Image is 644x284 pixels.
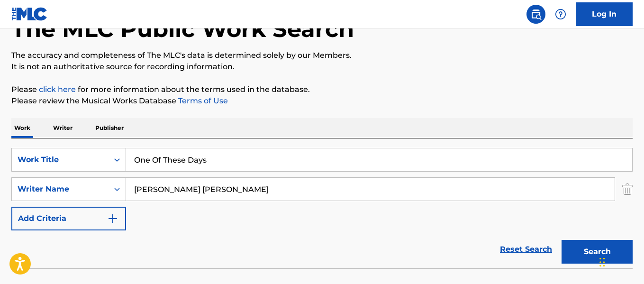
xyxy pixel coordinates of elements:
[11,95,633,107] p: Please review the Musical Works Database
[11,118,33,138] p: Work
[11,7,48,21] img: MLC Logo
[11,50,633,61] p: The accuracy and completeness of The MLC's data is determined solely by our Members.
[622,177,633,201] img: Delete Criterion
[107,213,118,224] img: 9d2ae6d4665cec9f34b9.svg
[11,15,354,43] h1: The MLC Public Work Search
[11,207,126,230] button: Add Criteria
[11,61,633,73] p: It is not an authoritative source for recording information.
[599,248,605,276] div: Drag
[176,96,228,105] a: Terms of Use
[530,9,542,20] img: search
[11,84,633,95] p: Please for more information about the terms used in the database.
[576,2,633,26] a: Log In
[18,183,103,195] div: Writer Name
[551,5,570,24] div: Help
[50,118,75,138] p: Writer
[92,118,127,138] p: Publisher
[495,239,557,260] a: Reset Search
[11,148,633,268] form: Search Form
[526,5,545,24] a: Public Search
[562,240,633,264] button: Search
[597,238,644,284] iframe: Chat Widget
[18,154,103,165] div: Work Title
[555,9,566,20] img: help
[39,85,76,94] a: click here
